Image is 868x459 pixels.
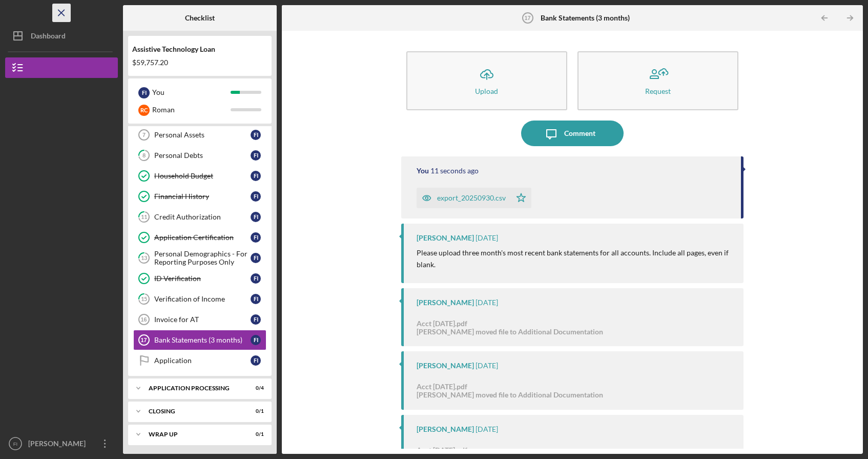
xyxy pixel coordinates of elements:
div: Acct [DATE].pdf [417,383,603,391]
div: Personal Demographics - For Reporting Purposes Only [154,250,251,266]
div: [PERSON_NAME] moved file to Additional Documentation [417,391,603,399]
div: $59,757.20 [132,58,267,67]
button: FI[PERSON_NAME] [5,433,118,454]
text: FI [13,441,18,447]
div: Credit Authorization [154,213,251,221]
div: Application Certification [154,233,251,242]
div: Personal Assets [154,131,251,139]
a: 16Invoice for ATFI [133,309,266,330]
div: 0 / 4 [245,385,264,391]
div: F I [251,171,261,181]
a: Application CertificationFI [133,227,266,248]
tspan: 15 [141,296,147,303]
div: Dashboard [31,26,66,49]
div: Closing [149,408,238,414]
div: Upload [475,87,498,95]
a: 15Verification of IncomeFI [133,289,266,309]
div: F I [251,232,261,243]
time: 2025-09-16 21:48 [476,362,498,370]
tspan: 7 [142,132,146,138]
div: F I [251,273,261,284]
div: F I [251,130,261,140]
div: Wrap up [149,431,238,437]
div: Acct [DATE].pdf [417,320,603,328]
div: ID Verification [154,274,251,283]
div: [PERSON_NAME] [417,298,474,307]
div: Personal Debts [154,151,251,159]
div: export_20250930.csv [437,194,506,202]
tspan: 16 [140,316,147,323]
button: Dashboard [5,26,118,46]
b: Checklist [185,14,215,22]
div: F I [138,87,150,98]
div: Application Processing [149,385,238,391]
a: 11Credit AuthorizationFI [133,207,266,227]
a: 17Bank Statements (3 months)FI [133,330,266,350]
div: Request [645,87,671,95]
button: Request [577,51,738,110]
tspan: 13 [141,255,147,262]
a: 8Personal DebtsFI [133,145,266,166]
div: F I [251,355,261,366]
time: 2025-09-30 23:17 [430,167,479,175]
div: Comment [564,121,595,146]
div: Roman [152,101,231,118]
div: Acct [DATE].pdf [417,446,603,454]
div: F I [251,150,261,161]
tspan: 17 [524,15,530,21]
div: R C [138,105,150,116]
div: Application [154,356,251,365]
div: Household Budget [154,172,251,180]
p: Please upload three month's most recent bank statements for all accounts. Include all pages, even... [417,247,733,270]
a: Financial HistoryFI [133,186,266,207]
div: [PERSON_NAME] [417,425,474,433]
div: [PERSON_NAME] [417,234,474,242]
div: 0 / 1 [245,408,264,414]
div: F I [251,314,261,325]
div: F I [251,335,261,345]
button: export_20250930.csv [417,188,531,208]
div: F I [251,294,261,304]
b: Bank Statements (3 months) [541,14,630,22]
tspan: 8 [142,152,146,159]
div: [PERSON_NAME] [26,433,92,456]
time: 2025-09-16 21:45 [476,425,498,433]
div: 0 / 1 [245,431,264,437]
a: ID VerificationFI [133,268,266,289]
tspan: 17 [140,337,147,343]
div: Financial History [154,192,251,201]
button: Comment [521,121,624,146]
div: F I [251,191,261,202]
div: You [152,84,231,101]
div: [PERSON_NAME] moved file to Additional Documentation [417,328,603,336]
div: Bank Statements (3 months) [154,336,251,344]
time: 2025-09-16 21:49 [476,298,498,307]
div: Invoice for AT [154,315,251,324]
a: Household BudgetFI [133,166,266,186]
a: ApplicationFI [133,350,266,371]
tspan: 11 [141,214,147,221]
button: Upload [406,51,567,110]
div: [PERSON_NAME] [417,362,474,370]
div: You [417,167,429,175]
div: Assistive Technology Loan [132,45,267,53]
time: 2025-09-26 23:01 [476,234,498,242]
a: 13Personal Demographics - For Reporting Purposes OnlyFI [133,248,266,268]
div: Verification of Income [154,295,251,303]
div: F I [251,253,261,263]
div: F I [251,212,261,222]
a: 7Personal AssetsFI [133,125,266,145]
